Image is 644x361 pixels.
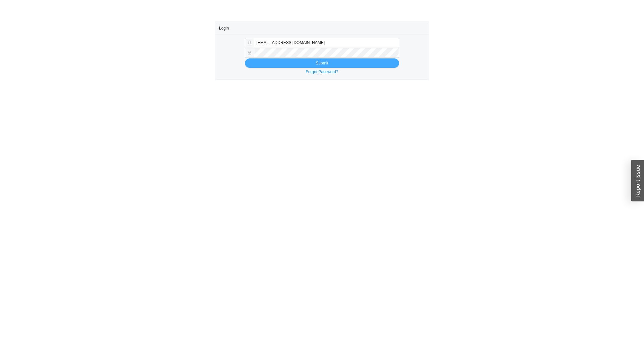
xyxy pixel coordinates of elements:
span: Submit [316,60,328,66]
button: Submit [245,58,399,68]
input: Email [254,38,399,47]
span: user [248,41,252,45]
span: lock [248,51,252,55]
a: Forgot Password? [306,70,338,74]
div: Login [219,22,425,34]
